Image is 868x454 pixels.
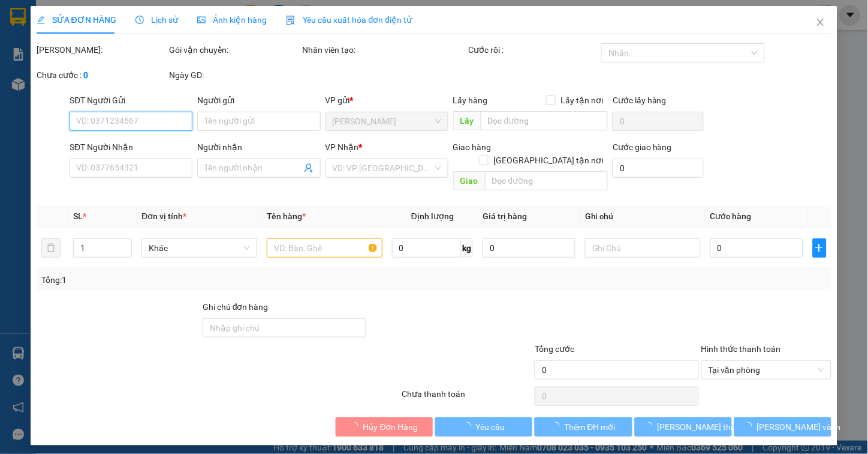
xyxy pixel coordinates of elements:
input: Cước lấy hàng [613,112,704,131]
label: Hình thức thanh toán [701,344,781,354]
div: Nhân viên tạo: [302,43,466,56]
div: SĐT Người Gửi [70,94,192,107]
div: Cước rồi : [468,43,599,56]
span: Yêu cầu xuất hóa đơn điện tử [286,15,412,25]
span: [PERSON_NAME] và In [757,420,841,434]
span: VP Nhận [325,142,359,152]
span: Định lượng [411,211,454,221]
span: loading [350,422,363,431]
span: Tên hàng [267,211,306,221]
input: Dọc đường [481,111,608,130]
span: Cước hàng [710,211,752,221]
span: Yêu cầu [476,420,505,434]
div: Người nhận [197,141,320,154]
b: 0 [83,70,88,80]
button: Yêu cầu [435,417,532,437]
div: Ngày GD: [169,68,300,82]
span: Đơn vị tính [141,211,186,221]
span: Hủy Đơn Hàng [363,420,418,434]
span: Tại văn phòng [709,361,825,379]
button: Close [804,6,837,40]
span: Lấy hàng [453,95,488,105]
span: Khác [149,239,250,257]
div: Gói vận chuyển: [169,43,300,56]
span: Thêm ĐH mới [565,420,616,434]
div: VP gửi [325,94,448,107]
span: [GEOGRAPHIC_DATA] tận nơi [489,154,608,167]
span: picture [197,16,206,24]
span: edit [37,16,45,24]
span: Giao [453,171,485,190]
span: Lấy [453,111,481,130]
span: clock-circle [135,16,144,24]
div: Tổng: 1 [41,273,336,286]
div: Người gửi [197,94,320,107]
div: Chưa cước : [37,68,167,82]
label: Cước giao hàng [613,142,672,152]
input: Cước giao hàng [613,159,704,178]
span: Hòa Thành [333,112,441,130]
label: Ghi chú đơn hàng [203,302,269,312]
span: [PERSON_NAME] thay đổi [658,420,754,434]
input: Dọc đường [485,171,608,190]
span: kg [461,238,473,258]
input: VD: Bàn, Ghế [267,238,382,258]
div: [PERSON_NAME]: [37,43,167,56]
span: SỬA ĐƠN HÀNG [37,15,116,25]
th: Ghi chú [580,205,706,228]
button: [PERSON_NAME] thay đổi [635,417,732,437]
button: plus [813,238,827,258]
div: SĐT Người Nhận [70,141,192,154]
span: plus [813,243,827,253]
input: Ghi chú đơn hàng [203,318,366,337]
div: Chưa thanh toán [401,387,534,408]
span: Tổng cước [535,344,574,354]
span: Giao hàng [453,142,492,152]
img: icon [286,16,296,25]
span: user-add [304,163,314,173]
span: loading [551,422,565,431]
button: [PERSON_NAME] và In [734,417,831,437]
span: Lịch sử [135,15,178,25]
span: SL [73,211,83,221]
span: close [816,17,825,27]
button: delete [41,238,61,258]
button: Thêm ĐH mới [535,417,632,437]
span: Giá trị hàng [483,211,527,221]
span: loading [463,422,476,431]
span: loading [644,422,658,431]
span: loading [744,422,757,431]
input: Ghi Chú [585,238,701,258]
button: Hủy Đơn Hàng [336,417,433,437]
label: Cước lấy hàng [613,95,667,105]
span: Ảnh kiện hàng [197,15,267,25]
span: Lấy tận nơi [556,94,608,107]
